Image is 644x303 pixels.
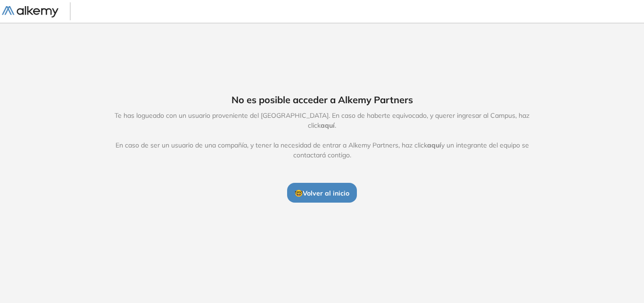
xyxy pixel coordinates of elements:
span: Te has logueado con un usuario proveniente del [GEOGRAPHIC_DATA]. En caso de haberte equivocado, ... [105,111,539,160]
span: aquí [321,121,335,130]
button: 🤓Volver al inicio [287,183,357,203]
span: No es posible acceder a Alkemy Partners [231,93,413,107]
img: Logo [2,6,58,18]
span: aquí [427,141,441,149]
span: 🤓 Volver al inicio [295,189,349,197]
